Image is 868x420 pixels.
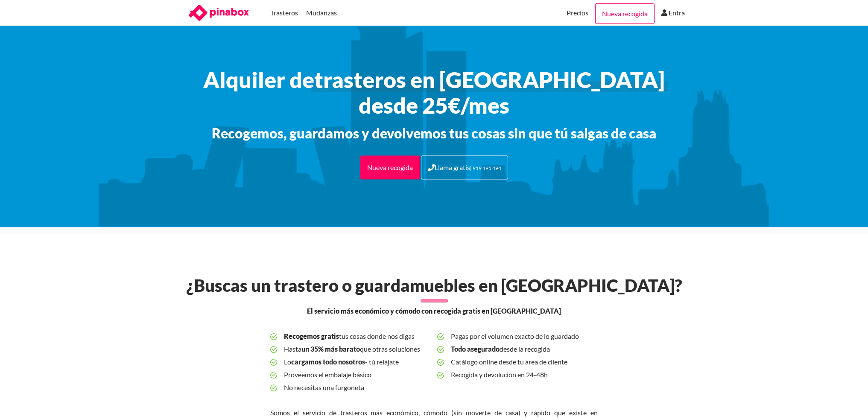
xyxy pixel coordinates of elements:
[360,156,420,179] a: Nueva recogida
[284,332,339,340] b: Recogemos gratis
[470,165,501,171] small: | 919 495 494
[178,67,690,118] h1: Alquiler de desde 25€/mes
[291,358,365,366] b: cargamos todo nosotros
[284,368,430,381] span: Proveemos el embalaje básico
[451,345,500,353] b: Todo asegurado
[307,306,561,316] span: El servicio más económico y cómodo con recogida gratis en [GEOGRAPHIC_DATA]
[314,67,665,92] span: trasteros en [GEOGRAPHIC_DATA]
[451,330,597,343] span: Pagas por el volumen exacto de lo guardado
[181,275,687,296] h2: ¿Buscas un trastero o guardamuebles en [GEOGRAPHIC_DATA]?
[301,345,360,353] b: un 35% más barato
[284,381,430,394] span: No necesitas una furgoneta
[421,156,508,179] a: Llama gratis| 919 495 494
[451,368,597,381] span: Recogida y devolución en 24-48h
[284,330,430,343] span: tus cosas donde nos digas
[451,343,597,355] span: desde la recogida
[451,355,597,368] span: Catálogo online desde tu área de cliente
[284,343,430,355] span: Hasta que otras soluciones
[178,125,690,142] h3: Recogemos, guardamos y devolvemos tus cosas sin que tú salgas de casa
[284,355,430,368] span: Lo - tú relájate
[595,3,655,24] a: Nueva recogida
